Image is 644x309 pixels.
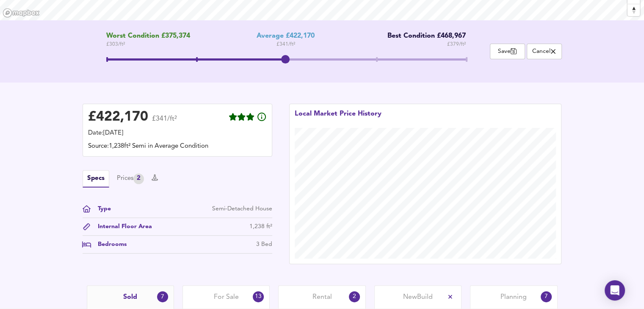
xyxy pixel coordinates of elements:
div: Source: 1,238ft² Semi in Average Condition [88,142,267,151]
div: Date: [DATE] [88,129,267,138]
div: Best Condition £468,967 [381,32,466,40]
div: Semi-Detached House [212,204,272,213]
div: Bedrooms [91,240,127,249]
button: Cancel [527,44,562,59]
span: Worst Condition £375,374 [106,32,190,40]
span: New Build [403,292,433,302]
div: £ 422,170 [88,111,148,124]
span: Cancel [531,47,557,55]
span: Rental [312,292,332,302]
div: Local Market Price History [295,109,381,128]
div: 2 [349,291,360,302]
div: Prices [117,174,144,184]
div: 2 [133,174,144,184]
button: Reset bearing to north [627,4,640,16]
span: Planning [500,292,527,302]
div: 13 [253,291,264,302]
span: For Sale [214,292,239,302]
a: Mapbox homepage [3,8,40,18]
span: Sold [123,292,137,302]
button: Specs [83,170,109,188]
button: Save [490,44,525,59]
div: Type [91,204,111,213]
span: £ 303 / ft² [106,40,190,49]
div: 1,238 ft² [249,222,272,231]
div: 7 [541,291,552,302]
div: 3 Bed [256,240,272,249]
div: Internal Floor Area [91,222,152,231]
div: Average £422,170 [257,32,315,40]
span: £ 341 / ft² [276,40,295,49]
button: Prices2 [117,174,144,184]
div: Open Intercom Messenger [605,280,625,301]
span: Save [495,47,520,55]
div: 7 [157,291,168,302]
span: £341/ft² [152,116,177,128]
span: £ 379 / ft² [447,40,466,49]
span: Reset bearing to north [627,4,640,16]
